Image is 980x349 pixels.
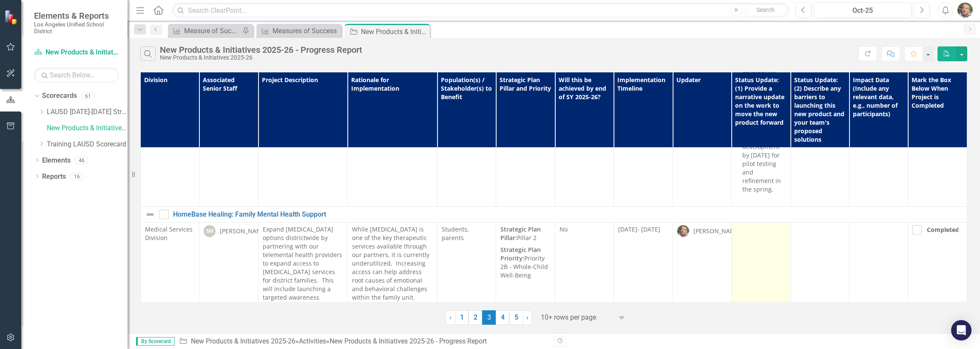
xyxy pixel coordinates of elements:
td: Double-Click to Edit [849,223,908,330]
span: By Scorecard [136,337,175,346]
a: HomeBase Healing: Family Mental Health Support [173,211,963,218]
div: [PERSON_NAME] [693,227,741,235]
div: Measures of Success [273,26,339,36]
td: Double-Click to Edit [908,223,967,330]
td: Double-Click to Edit [673,223,731,330]
small: Los Angeles Unified School District [34,21,119,35]
a: 4 [496,310,509,325]
a: New Products & Initiatives 2025-26 [34,48,119,57]
span: ‹ [449,313,452,321]
img: Samuel Gilstrap [957,3,973,18]
span: [DATE]- [DATE] [618,225,660,233]
td: Double-Click to Edit [555,223,614,330]
a: Measures of Success [258,26,339,36]
div: New Products & Initiatives 2025-26 - Progress Report [330,337,487,345]
p: Priority 2B - Whole-Child Well-Being [500,244,550,280]
a: Scorecards [42,91,77,101]
td: Double-Click to Edit [199,223,258,330]
a: Activities [299,337,326,345]
div: New Products & Initiatives 2025-26 - Progress Report [361,26,428,37]
a: Training LAUSD Scorecard [47,140,128,149]
button: Search [744,4,787,16]
td: Double-Click to Edit [496,223,555,330]
a: Measure of Success - Scorecard Report [170,26,240,36]
img: Samuel Gilstrap [677,225,689,237]
input: Search Below... [34,68,119,83]
div: Oct-25 [817,6,909,16]
strong: Strategic Plan Pillar: [500,225,541,242]
td: Double-Click to Edit [614,223,673,330]
div: Measure of Success - Scorecard Report [184,26,240,36]
div: » » [179,337,548,346]
span: No [560,225,568,233]
div: 61 [81,92,95,100]
input: Search ClearPoint... [172,3,789,18]
img: ClearPoint Strategy [4,10,19,25]
p: Expand [MEDICAL_DATA] options districtwide by partnering with our telemental health providers to ... [263,225,343,327]
div: 46 [75,157,88,164]
a: 5 [509,310,523,325]
span: › [526,313,528,321]
a: 1 [455,310,469,325]
a: Elements [42,156,71,166]
p: Pillar 2 [500,225,550,244]
td: Double-Click to Edit [141,223,199,330]
div: New Products & Initiatives 2025-26 [160,54,362,61]
span: 3 [482,310,496,325]
a: LAUSD [DATE]-[DATE] Strategic Plan [47,107,128,117]
img: Not Defined [145,209,155,220]
td: Double-Click to Edit [348,223,437,330]
td: Double-Click to Edit [258,223,347,330]
td: Double-Click to Edit [437,223,496,330]
button: Oct-25 [814,3,912,18]
div: New Products & Initiatives 2025-26 - Progress Report [160,45,362,54]
a: New Products & Initiatives 2025-26 [191,337,295,345]
span: Medical Services Division [145,225,193,242]
p: While [MEDICAL_DATA] is one of the key therapeutic services available through our partners, it is... [352,225,432,302]
span: Elements & Reports [34,11,119,21]
a: Reports [42,172,66,182]
td: Double-Click to Edit Right Click for Context Menu [141,207,967,223]
td: Double-Click to Edit [790,223,849,330]
div: Open Intercom Messenger [951,320,971,340]
div: SM [204,225,216,237]
a: 2 [469,310,482,325]
strong: Strategic Plan Priority: [500,246,541,262]
td: Double-Click to Edit [732,223,790,330]
span: Students, parents [442,225,469,242]
div: [PERSON_NAME] [220,227,267,235]
div: 16 [70,173,84,180]
span: Search [756,6,775,13]
a: New Products & Initiatives 2025-26 [47,123,128,133]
